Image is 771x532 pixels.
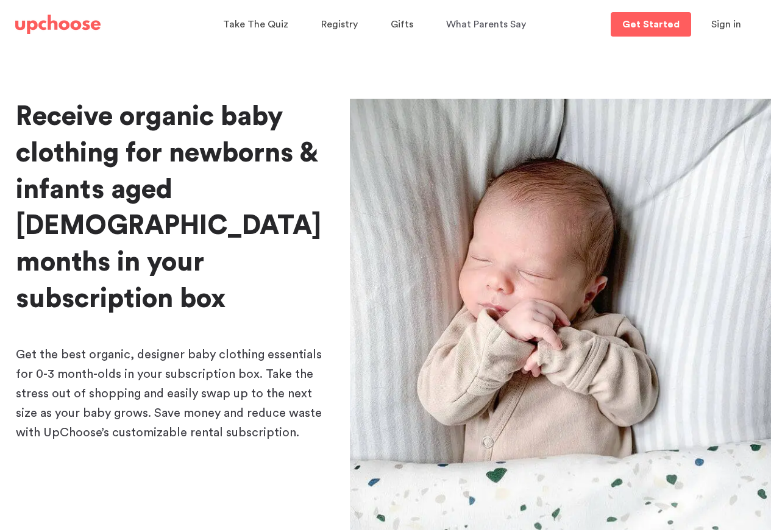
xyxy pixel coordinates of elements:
[15,15,101,34] img: UpChoose
[446,20,526,29] span: What Parents Say
[16,99,330,317] h1: Receive organic baby clothing for newborns & infants aged [DEMOGRAPHIC_DATA] months in your subsc...
[446,13,530,37] a: What Parents Say
[711,20,741,29] span: Sign in
[391,13,417,37] a: Gifts
[16,349,322,439] span: Get the best organic, designer baby clothing essentials for 0-3 month-olds in your subscription b...
[611,12,691,37] a: Get Started
[622,20,680,29] p: Get Started
[321,20,358,29] span: Registry
[391,20,413,29] span: Gifts
[223,13,292,37] a: Take The Quiz
[321,13,361,37] a: Registry
[15,12,101,37] a: UpChoose
[223,20,288,29] span: Take The Quiz
[696,12,756,37] button: Sign in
